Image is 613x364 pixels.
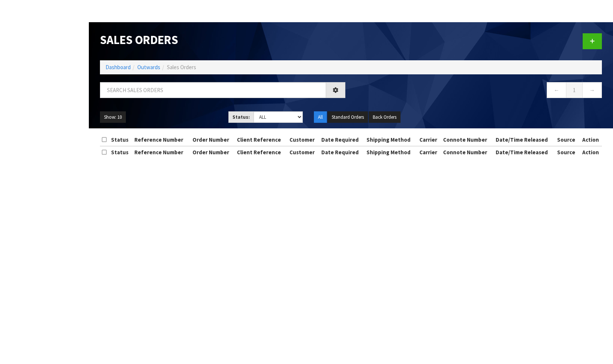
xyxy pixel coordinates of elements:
th: Reference Number [133,134,191,146]
th: Date/Time Released [494,134,555,146]
th: Order Number [191,134,235,146]
span: Sales Orders [167,64,196,71]
th: Status [109,134,133,146]
th: Order Number [191,146,235,158]
button: All [314,111,327,123]
h1: Sales Orders [100,33,345,47]
strong: Status: [232,114,250,120]
a: ← [547,82,566,98]
th: Client Reference [235,134,288,146]
th: Reference Number [133,146,191,158]
a: 1 [566,82,583,98]
th: Date/Time Released [494,146,555,158]
nav: Page navigation [356,82,602,100]
th: Action [579,134,602,146]
th: Shipping Method [365,146,417,158]
th: Carrier [418,134,441,146]
th: Source [555,134,579,146]
th: Date Required [319,134,365,146]
th: Connote Number [441,146,494,158]
a: Dashboard [105,64,131,71]
th: Status [109,146,133,158]
input: Search sales orders [100,82,326,98]
th: Customer [288,146,319,158]
th: Action [579,146,602,158]
a: Outwards [137,64,160,71]
th: Connote Number [441,134,494,146]
th: Date Required [319,146,365,158]
th: Customer [288,134,319,146]
button: Back Orders [369,111,401,123]
a: → [582,82,602,98]
th: Shipping Method [365,134,417,146]
th: Carrier [418,146,441,158]
th: Client Reference [235,146,288,158]
th: Source [555,146,579,158]
button: Standard Orders [328,111,368,123]
button: Show: 10 [100,111,126,123]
